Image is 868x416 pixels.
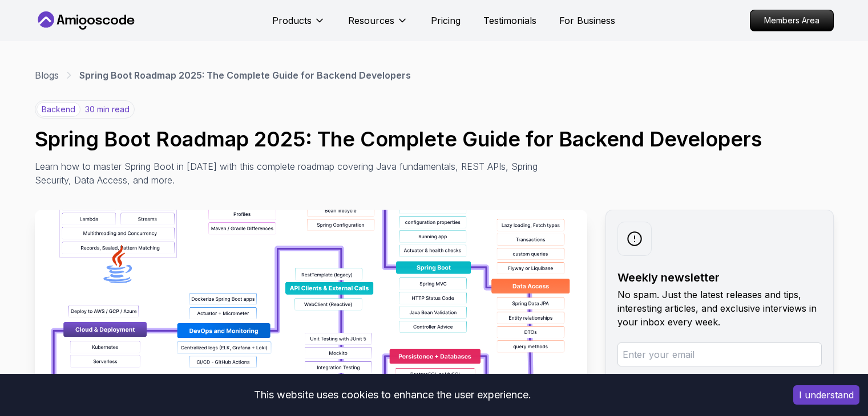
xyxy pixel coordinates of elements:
[348,14,408,36] button: Resources
[9,382,776,407] div: This website uses cookies to enhance the user experience.
[617,342,822,366] input: Enter your email
[85,104,130,115] p: 30 min read
[559,14,615,27] a: For Business
[35,160,546,187] p: Learn how to master Spring Boot in [DATE] with this complete roadmap covering Java fundamentals, ...
[35,68,59,82] a: Blogs
[272,14,312,27] p: Products
[431,14,461,27] a: Pricing
[483,14,536,27] a: Testimonials
[272,14,325,36] button: Products
[793,385,859,405] button: Accept cookies
[37,102,80,117] p: backend
[348,14,394,27] p: Resources
[79,68,411,82] p: Spring Boot Roadmap 2025: The Complete Guide for Backend Developers
[35,128,834,150] h1: Spring Boot Roadmap 2025: The Complete Guide for Backend Developers
[617,270,822,286] h2: Weekly newsletter
[617,288,822,329] p: No spam. Just the latest releases and tips, interesting articles, and exclusive interviews in you...
[750,10,834,31] a: Members Area
[750,10,833,31] p: Members Area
